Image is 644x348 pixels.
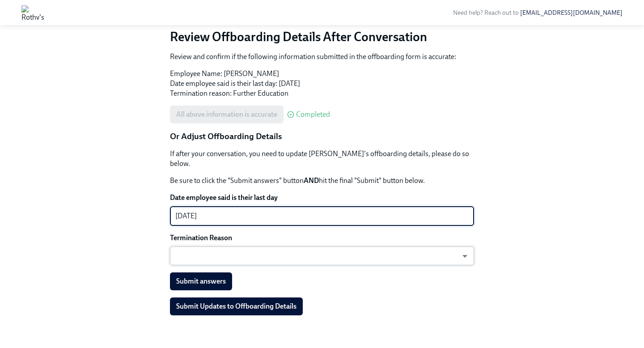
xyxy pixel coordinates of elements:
strong: AND [304,176,319,185]
span: Completed [296,111,330,118]
span: Submit Updates to Offboarding Details [176,302,297,311]
p: If after your conversation, you need to update [PERSON_NAME]'s offboarding details, please do so ... [170,149,474,169]
button: Submit answers [170,272,232,290]
p: Employee Name: [PERSON_NAME] Date employee said is their last day: [DATE] Termination reason: Fur... [170,69,474,98]
textarea: [DATE] [175,211,469,221]
p: Be sure to click the "Submit answers" button hit the final "Submit" button below. [170,176,474,186]
label: Termination Reason [170,233,474,243]
button: Submit Updates to Offboarding Details [170,297,303,315]
span: Submit answers [176,277,226,286]
p: Or Adjust Offboarding Details [170,131,474,142]
p: Review Offboarding Details After Conversation [170,29,474,45]
label: Date employee said is their last day [170,193,474,203]
img: Rothy's [21,5,44,20]
div: ​ [170,246,474,265]
p: Review and confirm if the following information submitted in the offboarding form is accurate: [170,52,474,62]
a: [EMAIL_ADDRESS][DOMAIN_NAME] [520,9,623,17]
span: Need help? Reach out to [453,9,623,17]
